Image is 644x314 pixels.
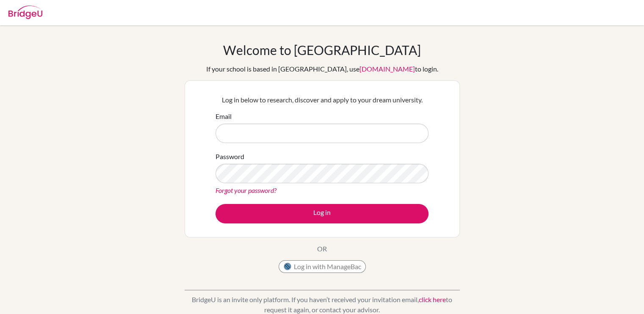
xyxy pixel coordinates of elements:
[8,6,42,19] img: Bridge-U
[216,151,244,162] label: Password
[216,111,232,121] label: Email
[317,244,327,254] p: OR
[216,186,276,194] a: Forgot your password?
[216,95,428,105] p: Log in below to research, discover and apply to your dream university.
[216,204,428,223] button: Log in
[615,285,636,306] iframe: Intercom live chat
[223,42,421,58] h1: Welcome to [GEOGRAPHIC_DATA]
[279,260,366,273] button: Log in with ManageBac
[419,295,446,303] a: click here
[359,65,415,73] a: [DOMAIN_NAME]
[206,64,438,74] div: If your school is based in [GEOGRAPHIC_DATA], use to login.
